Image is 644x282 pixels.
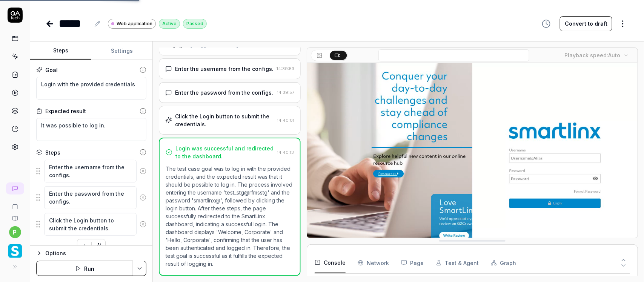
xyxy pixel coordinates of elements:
[175,65,274,73] div: Enter the username from the configs.
[436,252,479,273] button: Test & Agent
[277,90,294,95] time: 14:39:57
[3,238,27,259] button: Smartlinx Logo
[175,144,274,160] div: Login was successful and redirected to the dashboard.
[560,16,612,31] button: Convert to draft
[117,20,152,27] span: Web application
[358,252,389,273] button: Network
[36,261,133,276] button: Run
[45,249,146,258] div: Options
[491,252,516,273] button: Graph
[137,164,149,179] button: Remove step
[183,19,207,29] div: Passed
[175,89,273,97] div: Enter the password from the configs.
[30,42,91,60] button: Steps
[315,252,346,273] button: Console
[166,165,294,268] p: The test case goal was to log in with the provided credentials, and the expected result was that ...
[36,159,146,183] div: Suggestions
[277,118,294,123] time: 14:40:01
[277,66,294,71] time: 14:39:53
[277,150,294,155] time: 14:40:13
[3,210,27,222] a: Documentation
[36,213,146,236] div: Suggestions
[6,182,24,195] a: New conversation
[537,16,555,31] button: View version history
[137,217,149,232] button: Remove step
[45,107,86,115] div: Expected result
[3,198,27,210] a: Book a call with us
[159,19,180,29] div: Active
[9,226,21,238] button: p
[401,252,424,273] button: Page
[91,42,152,60] button: Settings
[45,149,60,156] div: Steps
[108,18,156,29] a: Web application
[36,249,146,258] button: Options
[175,112,274,128] div: Click the Login button to submit the credentials.
[45,66,58,74] div: Goal
[564,51,620,59] div: Playback speed:
[36,186,146,210] div: Suggestions
[137,190,149,205] button: Remove step
[8,244,22,258] img: Smartlinx Logo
